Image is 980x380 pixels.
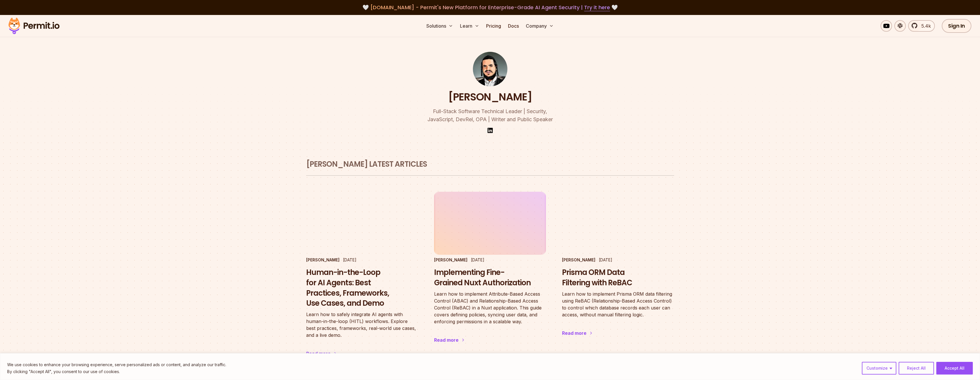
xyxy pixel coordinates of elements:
[380,107,601,124] p: Full-Stack Software Technical Leader | Security, JavaScript, DevRel, OPA | Writer and Public Speaker
[918,22,931,29] span: 5.4k
[434,192,546,355] a: Implementing Fine-Grained Nuxt Authorization[PERSON_NAME][DATE]Implementing Fine-Grained Nuxt Aut...
[306,257,340,263] p: [PERSON_NAME]
[434,192,546,255] img: Implementing Fine-Grained Nuxt Authorization
[306,350,331,357] div: Read more
[899,362,934,375] button: Reject All
[523,20,556,32] button: Company
[562,290,674,318] p: Learn how to implement Prisma ORM data filtering using ReBAC (Relationship-Based Access Control) ...
[7,361,226,368] p: We use cookies to enhance your browsing experience, serve personalized ads or content, and analyz...
[584,4,610,11] a: Try it here
[562,257,595,263] p: [PERSON_NAME]
[424,20,455,32] button: Solutions
[942,19,971,33] a: Sign In
[458,20,482,32] button: Learn
[908,20,935,32] a: 5.4k
[562,192,674,255] img: Prisma ORM Data Filtering with ReBAC
[306,192,418,255] img: Human-in-the-Loop for AI Agents: Best Practices, Frameworks, Use Cases, and Demo
[306,311,418,339] p: Learn how to safely integrate AI agents with human-in-the-loop (HITL) workflows. Explore best pra...
[434,290,546,325] p: Learn how to implement Attribute-Based Access Control (ABAC) and Relationship-Based Access Contro...
[14,3,966,12] div: 🤍 🤍
[471,257,484,262] time: [DATE]
[7,368,226,375] p: By clicking "Accept All", you consent to our use of cookies.
[484,20,503,32] a: Pricing
[306,192,418,368] a: Human-in-the-Loop for AI Agents: Best Practices, Frameworks, Use Cases, and Demo[PERSON_NAME][DAT...
[562,330,586,337] div: Read more
[487,127,494,134] img: linkedin
[599,257,612,262] time: [DATE]
[434,257,467,263] p: [PERSON_NAME]
[434,337,459,343] div: Read more
[562,192,674,348] a: Prisma ORM Data Filtering with ReBAC[PERSON_NAME][DATE]Prisma ORM Data Filtering with ReBACLearn ...
[862,362,896,375] button: Customize
[473,52,507,86] img: Gabriel L. Manor
[562,267,674,288] h3: Prisma ORM Data Filtering with ReBAC
[936,362,973,375] button: Accept All
[434,267,546,288] h3: Implementing Fine-Grained Nuxt Authorization
[6,16,62,36] img: Permit logo
[306,159,674,170] h2: [PERSON_NAME] latest articles
[343,257,356,262] time: [DATE]
[448,90,532,104] h1: [PERSON_NAME]
[506,20,521,32] a: Docs
[370,4,610,11] span: [DOMAIN_NAME] - Permit's New Platform for Enterprise-Grade AI Agent Security |
[306,267,418,309] h3: Human-in-the-Loop for AI Agents: Best Practices, Frameworks, Use Cases, and Demo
